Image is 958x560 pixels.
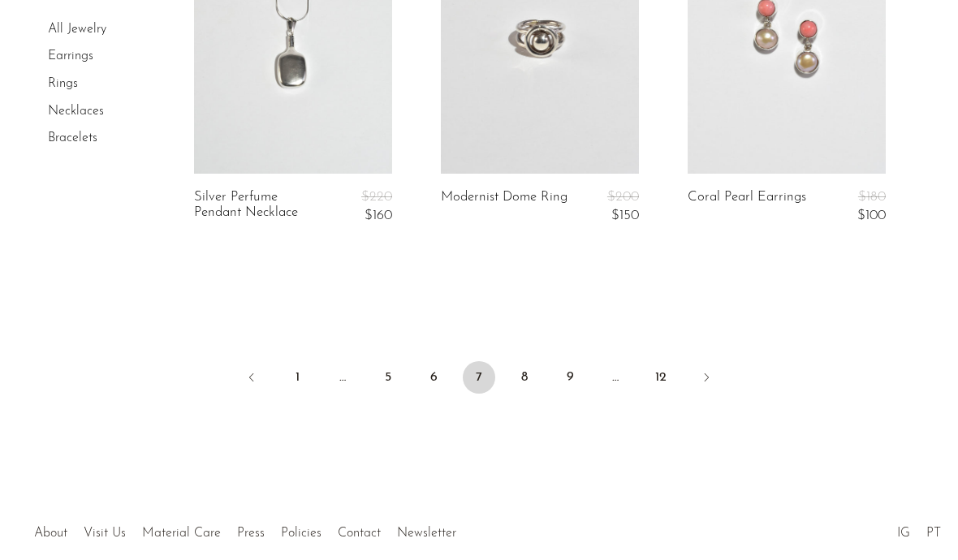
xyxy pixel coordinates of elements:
a: About [34,527,67,540]
a: Material Care [142,527,221,540]
a: Press [237,527,265,540]
a: 1 [281,361,313,394]
span: 7 [463,361,495,394]
span: $180 [858,190,886,204]
a: Next [690,361,723,397]
span: … [599,361,632,394]
a: Visit Us [84,527,126,540]
ul: Social Medias [889,514,949,545]
a: All Jewelry [48,23,106,36]
a: 12 [645,361,677,394]
span: $220 [361,190,392,204]
a: Bracelets [48,131,97,144]
ul: Quick links [26,514,464,545]
a: Earrings [48,50,93,63]
a: Necklaces [48,105,104,118]
span: $150 [611,209,639,222]
span: … [326,361,359,394]
span: $100 [857,209,886,222]
a: Silver Perfume Pendant Necklace [194,190,323,223]
a: PT [926,527,941,540]
a: Policies [281,527,321,540]
a: 9 [554,361,586,394]
a: 6 [417,361,450,394]
a: Coral Pearl Earrings [688,190,806,223]
span: $160 [365,209,392,222]
span: $200 [607,190,639,204]
a: 5 [372,361,404,394]
a: 8 [508,361,541,394]
a: Modernist Dome Ring [441,190,567,223]
a: IG [897,527,910,540]
a: Rings [48,77,78,90]
a: Previous [235,361,268,397]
